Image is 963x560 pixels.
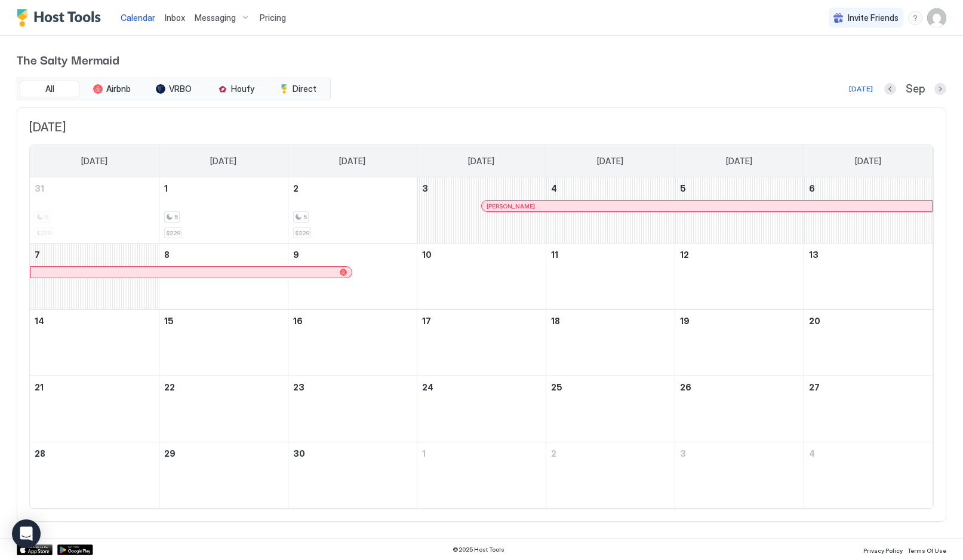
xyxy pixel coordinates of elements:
span: [DATE] [29,120,934,135]
span: 9 [293,250,299,260]
td: October 1, 2025 [417,442,546,509]
a: Google Play Store [57,544,93,555]
td: September 20, 2025 [804,310,933,376]
div: Open Intercom Messenger [12,519,41,548]
span: [DATE] [339,156,365,167]
td: August 31, 2025 [30,177,159,244]
td: September 30, 2025 [288,442,417,509]
td: September 14, 2025 [30,310,159,376]
span: Privacy Policy [863,547,903,554]
span: 14 [35,316,44,326]
span: [DATE] [81,156,107,167]
span: 12 [680,250,689,260]
a: September 16, 2025 [288,310,417,332]
span: Airbnb [106,84,131,94]
a: August 31, 2025 [30,177,159,199]
td: September 28, 2025 [30,442,159,509]
button: All [20,81,79,97]
a: Inbox [165,11,185,24]
td: September 21, 2025 [30,376,159,442]
a: Calendar [121,11,155,24]
span: 24 [422,382,433,392]
a: App Store [17,544,53,555]
span: 23 [293,382,304,392]
td: October 4, 2025 [804,442,933,509]
td: September 2, 2025 [288,177,417,244]
span: 20 [809,316,820,326]
td: September 23, 2025 [288,376,417,442]
button: Next month [934,83,946,95]
a: September 7, 2025 [30,244,159,266]
span: All [45,84,54,94]
span: 26 [680,382,691,392]
a: September 25, 2025 [546,376,675,398]
span: 19 [680,316,690,326]
span: [DATE] [468,156,494,167]
div: menu [908,11,922,25]
a: September 6, 2025 [804,177,933,199]
span: 21 [35,382,44,392]
span: Houfy [231,84,254,94]
a: September 2, 2025 [288,177,417,199]
td: September 11, 2025 [546,244,675,310]
button: [DATE] [847,82,875,96]
a: Host Tools Logo [17,9,106,27]
td: September 26, 2025 [675,376,804,442]
span: Terms Of Use [907,547,946,554]
span: Inbox [165,13,185,23]
div: [DATE] [849,84,873,94]
a: September 4, 2025 [546,177,675,199]
span: [DATE] [726,156,752,167]
a: September 20, 2025 [804,310,933,332]
span: 28 [35,448,45,459]
span: Messaging [195,13,236,23]
span: 3 [680,448,686,459]
td: September 9, 2025 [288,244,417,310]
a: September 26, 2025 [675,376,804,398]
span: 31 [35,183,44,193]
a: September 13, 2025 [804,244,933,266]
span: [DATE] [210,156,236,167]
a: September 1, 2025 [159,177,288,199]
a: September 29, 2025 [159,442,288,464]
span: Sep [906,82,925,96]
td: September 6, 2025 [804,177,933,244]
div: User profile [927,8,946,27]
a: October 1, 2025 [417,442,546,464]
span: [DATE] [855,156,881,167]
span: 4 [809,448,815,459]
a: Thursday [585,145,635,177]
a: Wednesday [456,145,506,177]
a: September 23, 2025 [288,376,417,398]
span: 18 [551,316,560,326]
a: September 30, 2025 [288,442,417,464]
td: September 4, 2025 [546,177,675,244]
a: Sunday [69,145,119,177]
span: 29 [164,448,176,459]
a: September 17, 2025 [417,310,546,332]
a: September 9, 2025 [288,244,417,266]
span: [PERSON_NAME] [487,202,535,210]
span: 30 [293,448,305,459]
td: September 22, 2025 [159,376,288,442]
span: 27 [809,382,820,392]
a: September 8, 2025 [159,244,288,266]
div: tab-group [17,78,331,100]
td: September 16, 2025 [288,310,417,376]
td: September 1, 2025 [159,177,288,244]
button: Airbnb [82,81,141,97]
span: The Salty Mermaid [17,50,946,68]
span: 16 [293,316,303,326]
a: October 3, 2025 [675,442,804,464]
span: 7 [35,250,40,260]
td: September 25, 2025 [546,376,675,442]
button: Houfy [206,81,266,97]
a: September 14, 2025 [30,310,159,332]
td: September 29, 2025 [159,442,288,509]
a: September 11, 2025 [546,244,675,266]
span: 15 [164,316,174,326]
span: $229 [166,229,180,237]
span: Direct [293,84,316,94]
a: Friday [714,145,764,177]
